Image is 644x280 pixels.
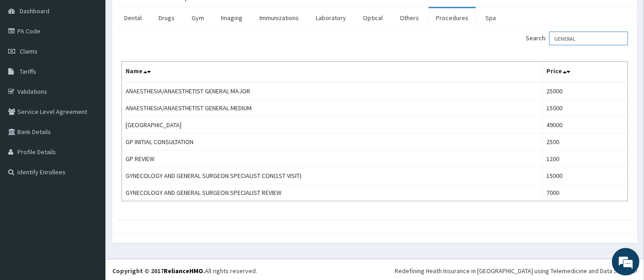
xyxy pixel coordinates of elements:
a: Imaging [214,8,250,27]
td: 2500 [543,134,628,151]
a: Laboratory [308,8,353,27]
td: 15000 [543,167,628,184]
div: Chat with us now [48,51,154,63]
strong: Copyright © 2017 . [112,267,205,275]
a: Spa [478,8,503,27]
div: Minimize live chat window [150,5,172,27]
a: Gym [184,8,211,27]
span: Tariffs [20,67,36,75]
span: We're online! [53,82,127,175]
a: Dental [117,8,149,27]
a: Drugs [151,8,182,27]
span: Dashboard [20,7,50,15]
th: Price [543,62,628,83]
td: ANAESTHESIA/ANAESTHETIST GENERAL MEDIUM [122,100,543,117]
th: Name [122,62,543,83]
td: 7000 [543,184,628,201]
div: Redefining Heath Insurance in [GEOGRAPHIC_DATA] using Telemedicine and Data Science! [395,266,637,275]
td: [GEOGRAPHIC_DATA] [122,117,543,134]
td: 49000 [543,117,628,134]
td: GYNECOLOGY AND GENERAL SURGEON SPECIALIST CON(1ST VISIT) [122,167,543,184]
input: Search: [549,32,628,45]
a: Others [392,8,426,27]
a: Optical [356,8,390,27]
td: ANAESTHESIA/ANAESTHETIST GENERAL MAJOR [122,82,543,100]
td: 15000 [543,100,628,117]
td: GYNECOLOGY AND GENERAL SURGEON SPECIALIST REVIEW [122,184,543,201]
td: GP INITIAL CONSULTATION [122,134,543,151]
a: Immunizations [252,8,306,27]
td: 1200 [543,151,628,167]
label: Search: [526,32,628,45]
a: RelianceHMO [164,267,203,275]
img: d_794563401_company_1708531726252_794563401 [17,46,37,69]
textarea: Type your message and hit 'Enter' [5,184,175,216]
a: Procedures [429,8,476,27]
td: 25000 [543,82,628,100]
td: GP REVIEW [122,151,543,167]
span: Claims [20,47,38,55]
